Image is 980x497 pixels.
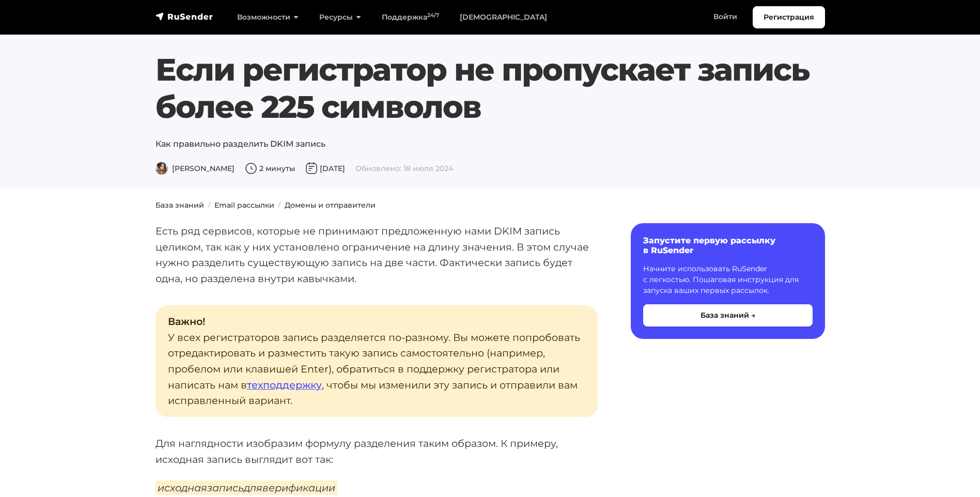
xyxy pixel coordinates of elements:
[449,7,557,28] a: [DEMOGRAPHIC_DATA]
[155,480,337,495] em: исходнаязаписьдляверификации
[355,164,453,173] span: Обновлено: 18 июля 2024
[155,164,235,173] span: [PERSON_NAME]
[703,6,748,27] a: Войти
[247,379,322,391] a: техподдержку
[245,162,257,175] img: Время чтения
[155,436,598,467] p: Для наглядности изобразим формулу разделения таким образом. К примеру, исходная запись выглядит в...
[227,7,309,28] a: Возможности
[245,164,295,173] span: 2 минуты
[155,51,825,126] h1: Если регистратор не пропускает запись более 225 символов
[305,162,318,175] img: Дата публикации
[643,304,813,327] button: База знаний →
[149,200,831,211] nav: breadcrumb
[155,11,213,22] img: RuSender
[753,6,825,28] a: Регистрация
[168,315,205,328] strong: Важно!
[427,12,439,19] sup: 24/7
[371,7,449,28] a: Поддержка24/7
[305,164,345,173] span: [DATE]
[214,200,274,210] a: Email рассылки
[155,305,598,417] p: У всех регистраторов запись разделяется по-разному. Вы можете попробовать отредактировать и разме...
[631,223,825,339] a: Запустите первую рассылку в RuSender Начните использовать RuSender с легкостью. Пошаговая инструк...
[155,200,204,210] a: База знаний
[643,236,813,255] h6: Запустите первую рассылку в RuSender
[285,200,376,210] a: Домены и отправители
[643,263,813,296] p: Начните использовать RuSender с легкостью. Пошаговая инструкция для запуска ваших первых рассылок.
[155,138,825,150] p: Как правильно разделить DKIM запись
[309,7,371,28] a: Ресурсы
[155,223,598,287] p: Есть ряд сервисов, которые не принимают предложенную нами DKIM запись целиком, так как у них уста...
